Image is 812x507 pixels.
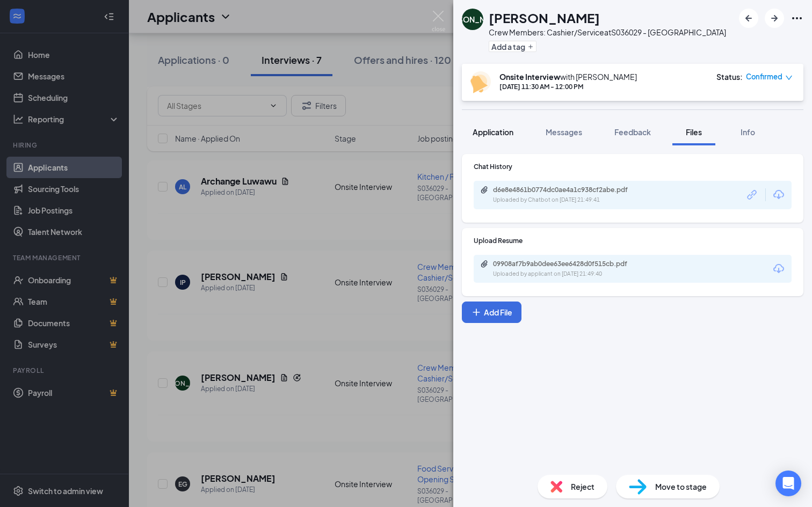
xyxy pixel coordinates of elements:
a: Paperclip09908af7b9ab0dee63ee6428d0f515cb.pdfUploaded by applicant on [DATE] 21:49:40 [480,260,654,278]
div: Status : [716,71,743,82]
span: Confirmed [746,71,782,82]
svg: ArrowRight [768,12,781,25]
div: Open Intercom Messenger [775,471,801,496]
div: with [PERSON_NAME] [499,71,637,82]
svg: Plus [471,307,482,318]
span: Application [473,127,513,137]
svg: Download [772,262,785,275]
div: [PERSON_NAME] [441,14,504,25]
span: Info [741,127,755,137]
h1: [PERSON_NAME] [489,9,600,27]
svg: ArrowLeftNew [742,12,755,25]
div: Upload Resume [474,236,792,245]
button: PlusAdd a tag [489,41,536,52]
div: 09908af7b9ab0dee63ee6428d0f515cb.pdf [493,260,643,268]
svg: Paperclip [480,260,489,268]
span: down [785,74,793,82]
svg: Download [772,188,785,201]
span: Feedback [614,127,651,137]
button: ArrowRight [765,9,784,28]
svg: Paperclip [480,186,489,194]
svg: Plus [527,43,534,50]
svg: Ellipses [791,12,803,25]
div: Uploaded by applicant on [DATE] 21:49:40 [493,270,654,278]
div: Crew Members: Cashier/Service at S036029 - [GEOGRAPHIC_DATA] [489,27,726,38]
span: Messages [546,127,582,137]
div: Chat History [474,162,792,171]
b: Onsite Interview [499,72,560,82]
span: Move to stage [655,481,707,493]
button: Add FilePlus [462,302,521,323]
a: Paperclipd6e8e4861b0774dc0ae4a1c938cf2abe.pdfUploaded by Chatbot on [DATE] 21:49:41 [480,186,654,204]
div: Uploaded by Chatbot on [DATE] 21:49:41 [493,196,654,204]
svg: Link [745,188,759,202]
span: Files [686,127,702,137]
div: d6e8e4861b0774dc0ae4a1c938cf2abe.pdf [493,186,643,194]
button: ArrowLeftNew [739,9,758,28]
div: [DATE] 11:30 AM - 12:00 PM [499,82,637,91]
span: Reject [571,481,595,493]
